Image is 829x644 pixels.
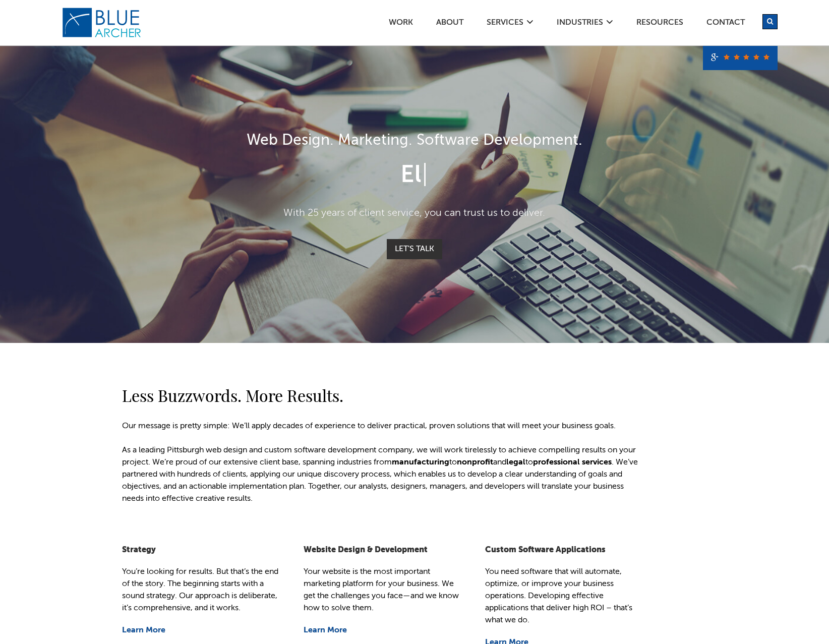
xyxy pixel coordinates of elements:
h5: Strategy [122,545,283,556]
h1: Web Design. Marketing. Software Development. [122,130,707,152]
a: SERVICES [486,19,524,29]
a: Learn More [122,626,165,634]
a: Learn More [304,626,347,634]
a: Contact [706,19,745,29]
p: You’re looking for results. But that’s the end of the story. The beginning starts with a sound st... [122,566,283,614]
p: Your website is the most important marketing platform for your business. We get the challenges yo... [304,566,465,614]
a: professional services [533,458,612,466]
span: El [400,163,422,188]
a: legal [506,458,525,466]
a: Work [388,19,413,29]
p: Our message is pretty simple: We’ll apply decades of experience to deliver practical, proven solu... [122,420,646,432]
p: With 25 years of client service, you can trust us to deliver. [122,206,707,221]
a: nonprofit [457,458,493,466]
h5: Website Design & Development [304,545,465,556]
p: You need software that will automate, optimize, or improve your business operations. Developing e... [485,566,646,626]
a: Resources [636,19,684,29]
p: As a leading Pittsburgh web design and custom software development company, we will work tireless... [122,444,646,505]
a: manufacturing [392,458,449,466]
span: | [422,163,428,188]
a: ABOUT [436,19,464,29]
a: Let's Talk [387,239,442,259]
img: Blue Archer Logo [62,7,142,38]
h5: Custom Software Applications [485,545,646,556]
h2: Less Buzzwords. More Results. [122,383,646,407]
a: Industries [556,19,604,29]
